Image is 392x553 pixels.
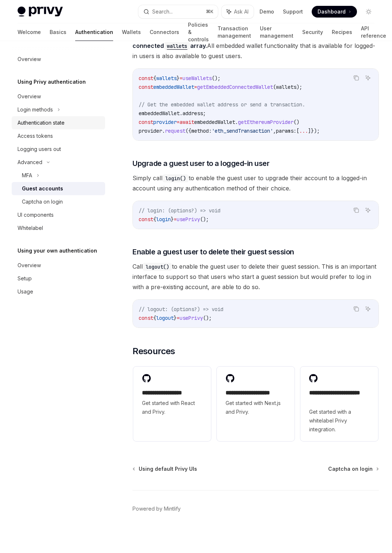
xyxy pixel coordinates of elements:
span: // Get the embedded wallet address or send a transaction. [139,101,305,108]
button: Ask AI [222,5,254,18]
a: API reference [361,23,386,41]
div: MFA [22,171,32,180]
button: Copy the contents from the code block [351,304,361,314]
div: Usage [18,287,33,296]
span: Upgrade a guest user to a logged-in user [132,158,269,168]
span: usePrivy [180,315,203,321]
span: Get started with React and Privy. [142,399,202,416]
span: } [177,75,180,82]
div: Overview [18,92,41,101]
code: wallets [164,42,190,50]
span: (); [203,315,212,321]
span: Get started with Next.js and Privy. [226,399,286,416]
span: 'eth_sendTransaction' [212,128,273,134]
span: Get started with a whitelabel Privy integration. [309,408,369,434]
a: Overview [12,259,105,272]
a: UI components [12,208,105,221]
a: Logging users out [12,143,105,156]
a: Transaction management [218,23,251,41]
span: { [153,216,156,223]
button: Copy the contents from the code block [351,73,361,83]
button: Ask AI [363,205,373,215]
span: . [180,110,182,117]
div: Whitelabel [18,224,43,232]
div: UI components [18,211,54,219]
span: ; [203,110,206,117]
span: Enable a guest user to delete their guest session [132,247,294,257]
button: Search...⌘K [138,5,218,18]
span: useWallets [182,75,212,82]
span: [ [296,128,299,134]
span: const [139,84,153,90]
span: ); [296,84,302,90]
span: embeddedWallet [194,119,235,125]
span: ... [299,128,308,134]
span: = [177,119,180,125]
span: Simply call to enable the guest user to upgrade their account to a logged-in account using any au... [132,173,379,193]
a: Support [283,8,303,15]
div: Access tokens [18,132,53,140]
button: Toggle dark mode [363,6,374,18]
span: Resources [132,345,175,357]
span: ⌘ K [206,9,214,15]
a: Policies & controls [188,23,209,41]
span: getEmbeddedConnectedWallet [197,84,273,90]
a: Using default Privy UIs [133,465,197,473]
a: Access tokens [12,129,105,143]
span: const [139,216,153,223]
div: Setup [18,274,32,283]
span: Dashboard [318,8,346,15]
span: } [171,216,174,223]
a: Security [302,23,323,41]
div: Captcha on login [22,197,63,206]
a: Usage [12,285,105,298]
span: ]}); [308,128,320,134]
button: Ask AI [363,304,373,314]
span: wallets [276,84,296,90]
span: provider [153,119,177,125]
a: use the appropriate wallet from the connectedwalletsarray. [132,32,375,49]
span: address [182,110,203,117]
button: Ask AI [363,73,373,83]
a: Powered by Mintlify [132,505,181,512]
span: ( [273,84,276,90]
a: Captcha on login [12,195,105,208]
span: (); [212,75,220,82]
span: request [165,128,185,134]
a: Captcha on login [328,465,378,473]
div: Logging users out [18,145,61,154]
a: Authentication state [12,116,105,129]
div: Authentication state [18,118,65,127]
a: Overview [12,53,105,66]
span: Call to enable the guest user to delete their guest session. This is an important interface to su... [132,261,379,292]
a: Dashboard [312,6,357,18]
span: const [139,315,153,321]
a: Guest accounts [12,182,105,195]
span: . [162,128,165,134]
span: (); [200,216,209,223]
span: login [156,216,171,223]
span: await [180,119,194,125]
span: // login: (options?) => void [139,207,220,214]
a: Welcome [18,23,41,41]
a: Demo [260,8,274,15]
a: Authentication [75,23,113,41]
span: } [174,315,177,321]
code: login() [162,174,189,182]
span: method: [191,128,212,134]
a: User management [260,23,293,41]
img: light logo [18,7,63,17]
a: Wallets [122,23,141,41]
span: logout [156,315,174,321]
code: logout() [143,263,172,271]
span: { [153,315,156,321]
div: Login methods [18,105,53,114]
div: Advanced [18,158,42,167]
div: Search... [152,7,173,16]
span: . [235,119,238,125]
span: Ask AI [234,8,249,15]
span: getEthereumProvider [238,119,293,125]
span: wallets [156,75,177,82]
h5: Using your own authentication [18,246,97,255]
a: Whitelabel [12,221,105,235]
